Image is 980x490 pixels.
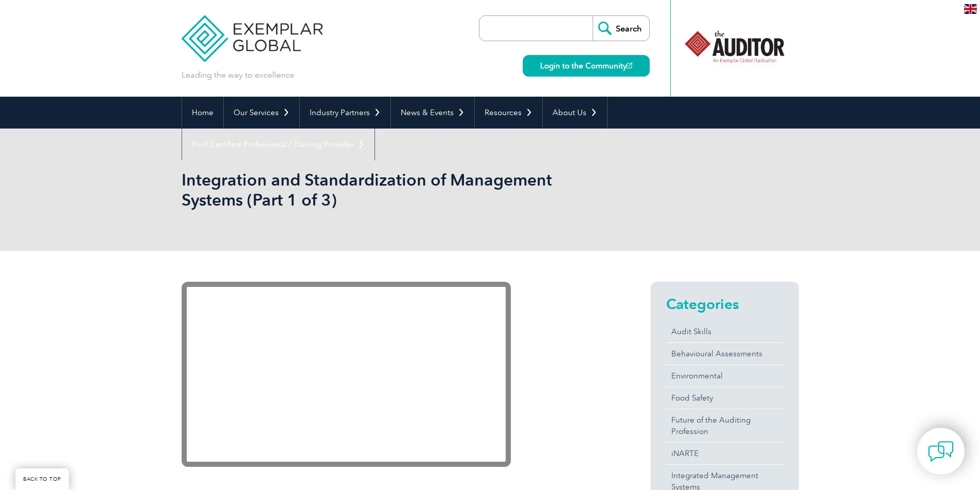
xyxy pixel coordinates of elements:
[182,282,511,467] iframe: YouTube video player
[593,16,649,41] input: Search
[928,439,954,464] img: contact-chat.png
[666,387,783,409] a: Food Safety
[15,468,69,490] a: BACK TO TOP
[666,296,783,312] h2: Categories
[391,97,474,129] a: News & Events
[182,69,294,81] p: Leading the way to excellence
[543,97,607,129] a: About Us
[666,443,783,464] a: iNARTE
[182,97,223,129] a: Home
[666,343,783,365] a: Behavioural Assessments
[475,97,542,129] a: Resources
[300,97,390,129] a: Industry Partners
[964,4,977,14] img: en
[182,170,577,210] h1: Integration and Standardization of Management Systems (Part 1 of 3)
[224,97,299,129] a: Our Services
[182,129,375,160] a: Find Certified Professional / Training Provider
[666,321,783,342] a: Audit Skills
[666,365,783,387] a: Environmental
[627,63,632,68] img: open_square.png
[666,409,783,442] a: Future of the Auditing Profession
[523,55,650,77] a: Login to the Community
